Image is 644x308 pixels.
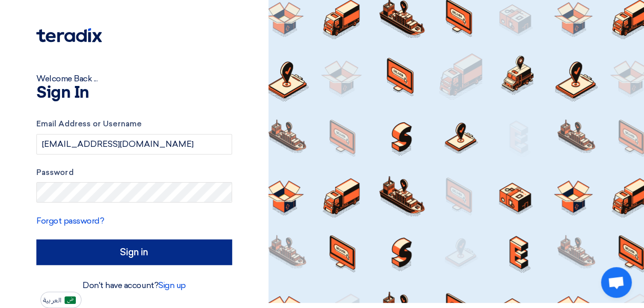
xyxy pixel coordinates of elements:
div: Don't have account? [36,279,232,292]
a: Sign up [158,280,186,290]
span: العربية [43,297,61,304]
input: Enter your business email or username [36,134,232,155]
img: ar-AR.png [65,296,76,304]
div: Welcome Back ... [36,73,232,85]
input: Sign in [36,239,232,265]
div: Open chat [601,267,632,298]
h1: Sign In [36,85,232,101]
label: Password [36,167,232,179]
label: Email Address or Username [36,118,232,130]
img: Teradix logo [36,28,102,42]
button: العربية [40,292,81,308]
a: Forgot password? [36,216,104,226]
